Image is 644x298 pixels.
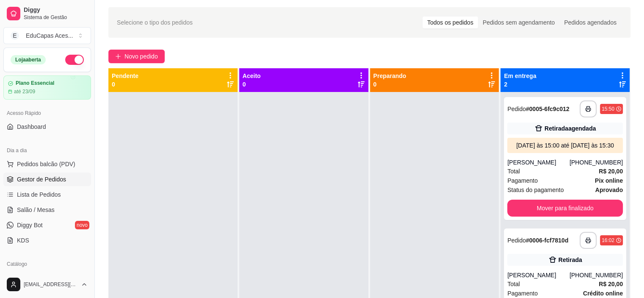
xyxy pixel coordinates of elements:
[599,281,623,287] strong: R$ 20,00
[373,72,406,80] p: Preparando
[595,177,623,184] strong: Pix online
[507,200,623,217] button: Mover para finalizado
[16,80,54,86] article: Plano Essencial
[26,31,73,40] div: EduCapas Aces ...
[14,88,35,95] article: até 23/09
[507,237,526,244] span: Pedido
[17,236,29,245] span: KDS
[559,17,621,28] div: Pedidos agendados
[17,221,43,229] span: Diggy Bot
[504,80,536,89] p: 2
[3,188,91,201] a: Lista de Pedidos
[17,206,55,214] span: Salão / Mesas
[3,257,91,271] div: Catálogo
[11,31,19,40] span: E
[423,17,478,28] div: Todos os pedidos
[65,55,84,65] button: Alterar Status
[124,52,158,61] span: Novo pedido
[602,237,614,244] div: 16:02
[115,53,121,59] span: plus
[17,190,61,199] span: Lista de Pedidos
[507,176,538,185] span: Pagamento
[3,218,91,232] a: Diggy Botnovo
[3,274,91,295] button: [EMAIL_ADDRESS][DOMAIN_NAME]
[11,55,46,64] div: Loja aberta
[24,6,88,14] span: Diggy
[558,256,582,264] div: Retirada
[544,124,596,133] div: Retirada agendada
[3,120,91,134] a: Dashboard
[526,237,568,244] strong: # 0006-fcf7810d
[3,157,91,171] button: Pedidos balcão (PDV)
[526,106,569,112] strong: # 0005-6fc9c012
[511,141,619,150] div: [DATE] às 15:00 até [DATE] às 15:30
[3,75,91,100] a: Plano Essencialaté 23/09
[507,279,520,289] span: Total
[24,14,88,21] span: Sistema de Gestão
[599,168,623,175] strong: R$ 20,00
[507,167,520,176] span: Total
[507,106,526,112] span: Pedido
[243,80,261,89] p: 0
[583,290,623,297] strong: Crédito online
[3,3,91,24] a: DiggySistema de Gestão
[117,18,193,27] span: Selecione o tipo dos pedidos
[507,158,569,167] div: [PERSON_NAME]
[3,203,91,217] a: Salão / Mesas
[17,175,66,184] span: Gestor de Pedidos
[595,187,623,193] strong: aprovado
[3,144,91,157] div: Dia a dia
[507,271,569,279] div: [PERSON_NAME]
[24,281,77,288] span: [EMAIL_ADDRESS][DOMAIN_NAME]
[569,271,623,279] div: [PHONE_NUMBER]
[17,160,75,168] span: Pedidos balcão (PDV)
[112,72,138,80] p: Pendente
[17,123,46,131] span: Dashboard
[602,106,614,112] div: 15:50
[3,234,91,247] a: KDS
[3,173,91,186] a: Gestor de Pedidos
[112,80,138,89] p: 0
[504,72,536,80] p: Em entrega
[373,80,406,89] p: 0
[507,185,564,195] span: Status do pagamento
[507,289,538,298] span: Pagamento
[569,158,623,167] div: [PHONE_NUMBER]
[3,106,91,120] div: Acesso Rápido
[478,17,559,28] div: Pedidos sem agendamento
[108,50,165,63] button: Novo pedido
[3,27,91,44] button: Select a team
[243,72,261,80] p: Aceito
